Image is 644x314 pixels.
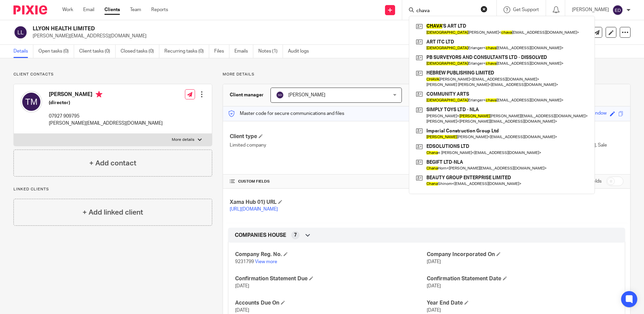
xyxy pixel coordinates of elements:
[21,91,42,113] img: svg%3E
[235,284,249,288] span: [DATE]
[230,199,426,206] h4: Xama Hub 01) URL
[235,300,426,307] h4: Accounts Due On
[572,6,609,13] p: [PERSON_NAME]
[294,232,297,239] span: 7
[49,99,163,106] h5: (director)
[164,45,209,58] a: Recurring tasks (0)
[172,137,194,143] p: More details
[288,93,325,97] span: [PERSON_NAME]
[427,259,441,264] span: [DATE]
[230,142,426,149] p: Limited company
[33,33,539,39] p: [PERSON_NAME][EMAIL_ADDRESS][DOMAIN_NAME]
[427,300,618,307] h4: Year End Date
[230,133,426,140] h4: Client type
[513,7,539,12] span: Get Support
[288,45,314,58] a: Audit logs
[427,308,441,313] span: [DATE]
[13,187,212,192] p: Linked clients
[234,45,253,58] a: Emails
[13,72,212,77] p: Client contacts
[235,251,426,258] h4: Company Reg. No.
[235,259,254,264] span: 9231799
[416,8,476,14] input: Search
[130,6,141,13] a: Team
[13,5,47,14] img: Pixie
[79,45,116,58] a: Client tasks (0)
[151,6,168,13] a: Reports
[49,91,163,99] h4: [PERSON_NAME]
[258,45,283,58] a: Notes (1)
[235,275,426,282] h4: Confirmation Statement Due
[214,45,229,58] a: Files
[96,91,102,98] i: Primary
[481,6,487,12] button: Clear
[83,6,94,13] a: Email
[255,259,277,264] a: View more
[104,6,120,13] a: Clients
[235,308,249,313] span: [DATE]
[230,92,264,98] h3: Client manager
[230,179,426,184] h4: CUSTOM FIELDS
[83,207,143,218] h4: + Add linked client
[427,284,441,288] span: [DATE]
[38,45,74,58] a: Open tasks (0)
[13,25,28,39] img: svg%3E
[33,25,438,32] h2: LLYON HEALTH LIMITED
[276,91,284,99] img: svg%3E
[228,110,344,117] p: Master code for secure communications and files
[427,275,618,282] h4: Confirmation Statement Date
[89,158,136,168] h4: + Add contact
[235,232,286,239] span: COMPANIES HOUSE
[612,5,623,15] img: svg%3E
[49,113,163,120] p: 07927 909795
[121,45,159,58] a: Closed tasks (0)
[230,207,278,212] a: [URL][DOMAIN_NAME]
[62,6,73,13] a: Work
[49,120,163,127] p: [PERSON_NAME][EMAIL_ADDRESS][DOMAIN_NAME]
[223,72,631,77] p: More details
[427,251,618,258] h4: Company Incorporated On
[534,110,607,118] div: incredible-crimson-waved-window
[13,45,33,58] a: Details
